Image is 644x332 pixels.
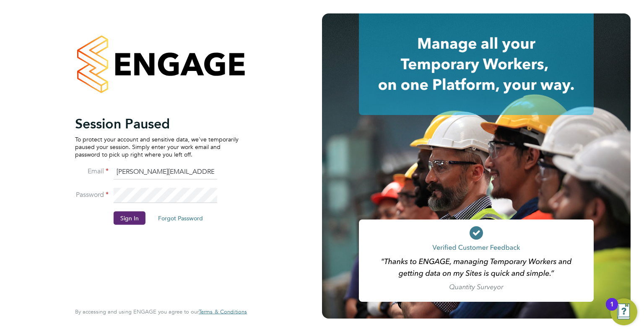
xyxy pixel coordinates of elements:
span: By accessing and using ENGAGE you agree to our [75,308,247,315]
label: Password [75,190,109,199]
p: To protect your account and sensitive data, we've temporarily paused your session. Simply enter y... [75,135,239,158]
span: Terms & Conditions [199,308,247,315]
button: Open Resource Center, 1 new notification [610,298,637,325]
button: Forgot Password [151,211,210,225]
button: Sign In [114,211,145,225]
a: Terms & Conditions [199,308,247,315]
div: 1 [610,304,614,315]
input: Enter your work email... [114,165,217,180]
label: Email [75,167,109,175]
h2: Session Paused [75,115,239,132]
